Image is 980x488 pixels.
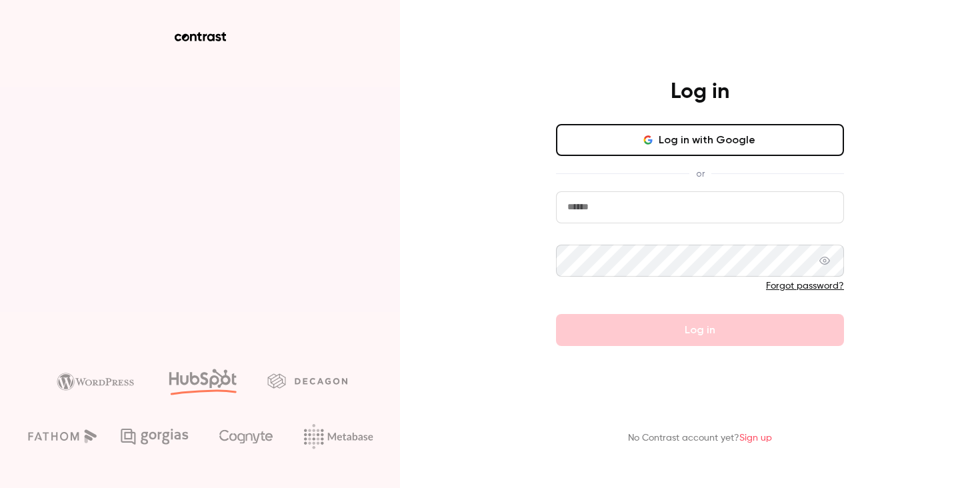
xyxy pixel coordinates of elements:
img: decagon [267,373,347,388]
a: Sign up [739,433,772,443]
span: or [689,167,711,181]
button: Log in with Google [556,124,844,156]
h4: Log in [671,79,729,105]
p: No Contrast account yet? [628,431,772,445]
a: Forgot password? [766,281,844,291]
